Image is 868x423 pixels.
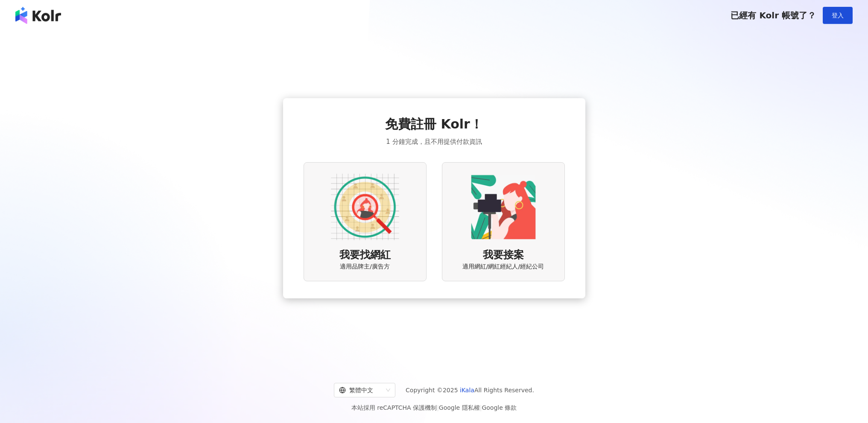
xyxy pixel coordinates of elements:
[385,115,483,133] span: 免費註冊 Kolr！
[340,263,390,271] span: 適用品牌主/廣告方
[469,173,538,241] img: KOL identity option
[483,248,524,263] span: 我要接案
[339,248,391,263] span: 我要找網紅
[386,137,482,147] span: 1 分鐘完成，且不用提供付款資訊
[339,383,383,397] div: 繁體中文
[331,173,399,241] img: AD identity option
[823,7,853,24] button: 登入
[832,12,844,19] span: 登入
[437,404,439,411] span: |
[460,387,474,394] a: iKala
[406,385,534,395] span: Copyright © 2025 All Rights Reserved.
[15,7,61,24] img: logo
[439,404,480,411] a: Google 隱私權
[462,263,544,271] span: 適用網紅/網紅經紀人/經紀公司
[731,10,816,20] span: 已經有 Kolr 帳號了？
[480,404,482,411] span: |
[482,404,517,411] a: Google 條款
[351,403,517,413] span: 本站採用 reCAPTCHA 保護機制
